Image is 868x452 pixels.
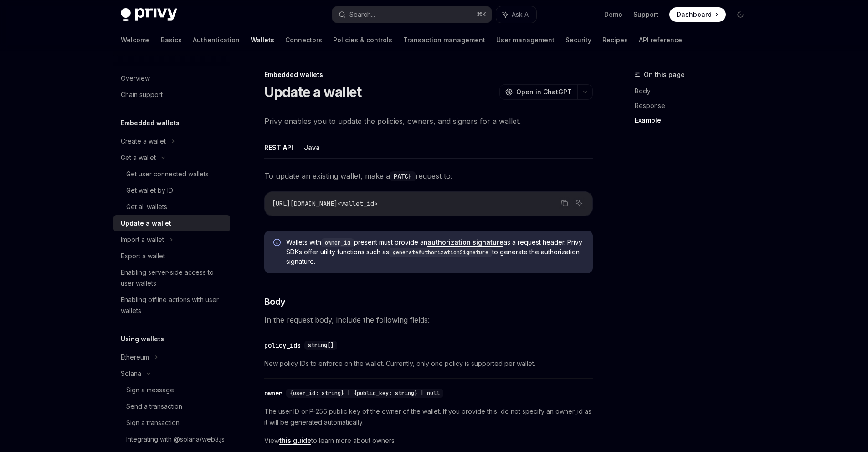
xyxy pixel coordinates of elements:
[126,169,209,180] div: Get user connected wallets
[565,29,591,51] a: Security
[193,29,240,51] a: Authentication
[644,69,685,80] span: On this page
[733,7,748,22] button: Toggle dark mode
[121,294,225,316] div: Enabling offline actions with user wallets
[126,401,182,412] div: Send a transaction
[516,87,572,97] span: Open in ChatGPT
[264,341,301,350] div: policy_ids
[573,197,585,209] button: Ask AI
[126,434,225,445] div: Integrating with @solana/web3.js
[635,98,755,113] a: Response
[677,10,712,19] span: Dashboard
[496,6,536,23] button: Ask AI
[639,29,682,51] a: API reference
[113,199,230,215] a: Get all wallets
[121,29,150,51] a: Welcome
[121,8,177,21] img: dark logo
[113,264,230,292] a: Enabling server-side access to user wallets
[604,10,622,19] a: Demo
[126,385,174,395] div: Sign a message
[121,234,164,245] div: Import a wallet
[126,201,167,212] div: Get all wallets
[264,115,593,128] span: Privy enables you to update the policies, owners, and signers for a wallet.
[251,29,274,51] a: Wallets
[333,29,392,51] a: Policies & controls
[121,136,166,147] div: Create a wallet
[264,70,593,79] div: Embedded wallets
[286,238,584,266] span: Wallets with present must provide an as a request header. Privy SDKs offer utility functions such...
[113,182,230,199] a: Get wallet by ID
[264,84,362,100] h1: Update a wallet
[321,238,354,247] code: owner_id
[126,185,173,196] div: Get wallet by ID
[264,137,293,158] button: REST API
[113,398,230,415] a: Send a transaction
[332,6,492,23] button: Search...⌘K
[126,417,180,428] div: Sign a transaction
[121,152,156,163] div: Get a wallet
[264,313,593,326] span: In the request body, include the following fields:
[496,29,555,51] a: User management
[121,368,141,379] div: Solana
[273,239,282,248] svg: Info
[121,73,150,84] div: Overview
[477,11,486,18] span: ⌘ K
[602,29,628,51] a: Recipes
[390,171,416,181] code: PATCH
[264,406,593,428] span: The user ID or P-256 public key of the owner of the wallet. If you provide this, do not specify a...
[264,435,593,446] span: View to learn more about owners.
[427,238,503,247] a: authorization signature
[349,9,375,20] div: Search...
[308,342,334,349] span: string[]
[113,292,230,319] a: Enabling offline actions with user wallets
[121,267,225,289] div: Enabling server-side access to user wallets
[635,113,755,128] a: Example
[113,382,230,398] a: Sign a message
[113,70,230,87] a: Overview
[113,431,230,447] a: Integrating with @solana/web3.js
[121,334,164,344] h5: Using wallets
[669,7,726,22] a: Dashboard
[403,29,485,51] a: Transaction management
[635,84,755,98] a: Body
[272,200,378,208] span: [URL][DOMAIN_NAME]<wallet_id>
[113,166,230,182] a: Get user connected wallets
[121,251,165,262] div: Export a wallet
[121,89,163,100] div: Chain support
[113,415,230,431] a: Sign a transaction
[285,29,322,51] a: Connectors
[290,390,440,397] span: {user_id: string} | {public_key: string} | null
[121,218,171,229] div: Update a wallet
[304,137,320,158] button: Java
[121,118,180,128] h5: Embedded wallets
[512,10,530,19] span: Ask AI
[113,87,230,103] a: Chain support
[279,437,311,445] a: this guide
[264,358,593,369] span: New policy IDs to enforce on the wallet. Currently, only one policy is supported per wallet.
[264,295,286,308] span: Body
[113,215,230,231] a: Update a wallet
[161,29,182,51] a: Basics
[389,248,492,257] code: generateAuthorizationSignature
[113,248,230,264] a: Export a wallet
[121,352,149,363] div: Ethereum
[633,10,658,19] a: Support
[264,169,593,182] span: To update an existing wallet, make a request to:
[499,84,577,100] button: Open in ChatGPT
[559,197,570,209] button: Copy the contents from the code block
[264,389,282,398] div: owner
